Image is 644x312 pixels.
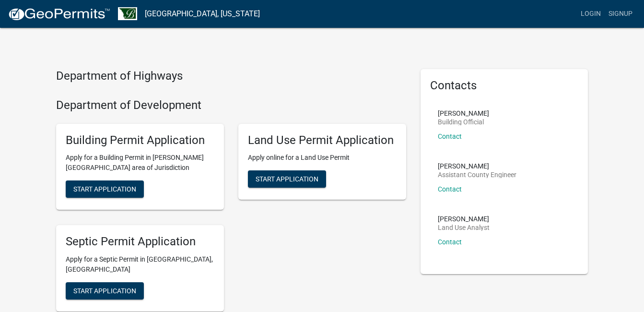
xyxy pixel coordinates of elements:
span: Start Application [73,185,136,193]
p: Apply for a Building Permit in [PERSON_NAME][GEOGRAPHIC_DATA] area of Jurisdiction [66,153,214,173]
button: Start Application [248,170,326,188]
button: Start Application [66,180,144,198]
p: Apply for a Septic Permit in [GEOGRAPHIC_DATA], [GEOGRAPHIC_DATA] [66,254,214,275]
h5: Contacts [430,79,579,93]
button: Start Application [66,282,144,300]
a: Contact [438,238,462,246]
p: Assistant County Engineer [438,171,516,178]
p: [PERSON_NAME] [438,163,516,169]
p: Land Use Analyst [438,224,490,231]
span: Start Application [73,287,136,295]
h5: Building Permit Application [66,133,214,147]
h4: Department of Development [56,98,406,112]
p: Building Official [438,119,489,125]
img: Benton County, Minnesota [118,7,137,20]
p: [PERSON_NAME] [438,110,489,117]
a: Contact [438,132,462,140]
h5: Septic Permit Application [66,235,214,249]
h4: Department of Highways [56,69,406,83]
a: Login [577,5,605,23]
a: Signup [605,5,636,23]
h5: Land Use Permit Application [248,133,397,147]
p: [PERSON_NAME] [438,216,490,222]
a: Contact [438,185,462,193]
a: [GEOGRAPHIC_DATA], [US_STATE] [145,6,260,22]
p: Apply online for a Land Use Permit [248,153,397,163]
span: Start Application [256,175,318,183]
